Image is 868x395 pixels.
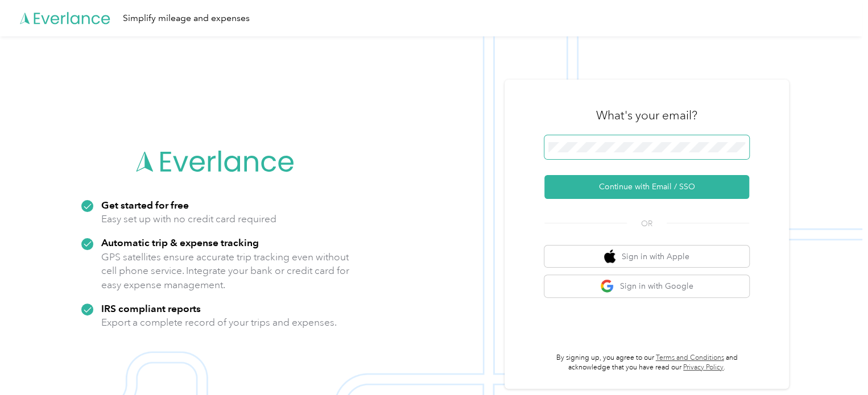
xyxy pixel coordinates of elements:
[101,250,350,292] p: GPS satellites ensure accurate trip tracking even without cell phone service. Integrate your bank...
[101,199,189,211] strong: Get started for free
[544,275,749,297] button: google logoSign in with Google
[123,11,250,26] div: Simplify mileage and expenses
[101,236,259,248] strong: Automatic trip & expense tracking
[683,363,724,372] a: Privacy Policy
[627,218,667,230] span: OR
[600,279,614,293] img: google logo
[544,353,749,373] p: By signing up, you agree to our and acknowledge that you have read our .
[101,212,276,226] p: Easy set up with no credit card required
[544,246,749,268] button: apple logoSign in with Apple
[101,315,337,330] p: Export a complete record of your trips and expenses.
[596,107,697,123] h3: What's your email?
[656,354,724,362] a: Terms and Conditions
[101,302,201,314] strong: IRS compliant reports
[604,250,615,264] img: apple logo
[544,175,749,199] button: Continue with Email / SSO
